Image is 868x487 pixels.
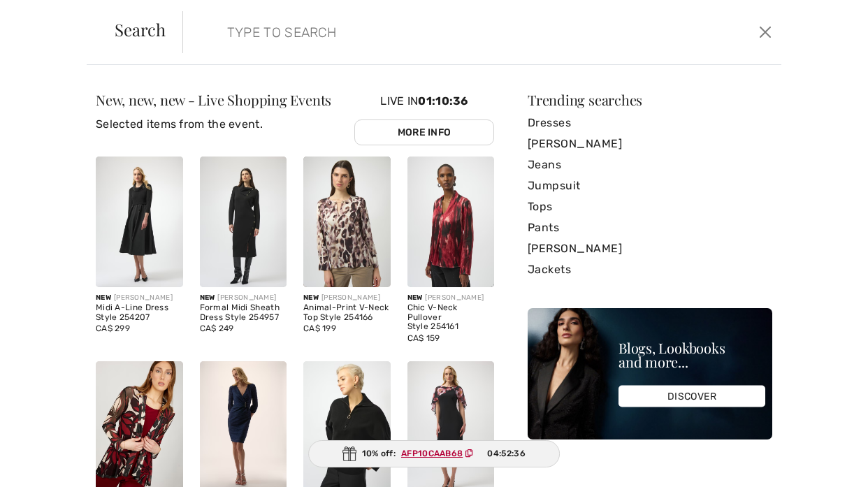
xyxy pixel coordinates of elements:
span: CA$ 249 [200,324,234,333]
div: DISCOVER [619,386,765,407]
a: Jackets [528,259,772,280]
div: Chic V-Neck Pullover Style 254161 [407,303,495,332]
div: Midi A-Line Dress Style 254207 [96,303,183,323]
p: Selected items from the event. [96,116,331,133]
ins: AFP10CAAB68 [402,449,463,458]
div: Trending searches [528,93,772,107]
div: Animal-Print V-Neck Top Style 254166 [303,303,391,323]
button: Close [755,21,776,43]
a: Jumpsuit [528,175,772,196]
span: New [303,293,319,302]
a: Jeans [528,154,772,175]
div: [PERSON_NAME] [303,293,391,303]
span: 04:52:36 [487,447,525,460]
span: New [407,293,423,302]
span: CA$ 299 [96,324,130,333]
span: CA$ 199 [303,324,336,333]
span: Chat [31,10,59,22]
img: Chic V-Neck Pullover Style 254161. Black/red [407,157,495,287]
span: 01:10:36 [418,94,468,108]
div: Live In [354,93,494,145]
input: TYPE TO SEARCH [217,11,621,53]
span: New [200,293,215,302]
div: [PERSON_NAME] [407,293,495,303]
img: Blogs, Lookbooks and more... [528,308,772,439]
span: New [96,293,111,302]
span: New, new, new - Live Shopping Events [96,90,331,109]
a: Tops [528,196,772,217]
div: Blogs, Lookbooks and more... [619,341,765,369]
a: More Info [354,119,494,145]
div: [PERSON_NAME] [200,293,287,303]
div: [PERSON_NAME] [96,293,183,303]
div: Formal Midi Sheath Dress Style 254957 [200,303,287,323]
a: Pants [528,217,772,238]
img: Gift.svg [342,446,356,461]
div: 10% off: [308,440,560,467]
span: Search [115,21,166,38]
a: [PERSON_NAME] [528,133,772,154]
a: Dresses [528,112,772,133]
a: [PERSON_NAME] [528,238,772,259]
img: Formal Midi Sheath Dress Style 254957. Black [200,157,287,287]
img: Midi A-Line Dress Style 254207. Deep cherry [96,157,183,287]
img: Animal-Print V-Neck Top Style 254166. Offwhite/Multi [303,157,391,287]
span: CA$ 159 [407,333,440,343]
